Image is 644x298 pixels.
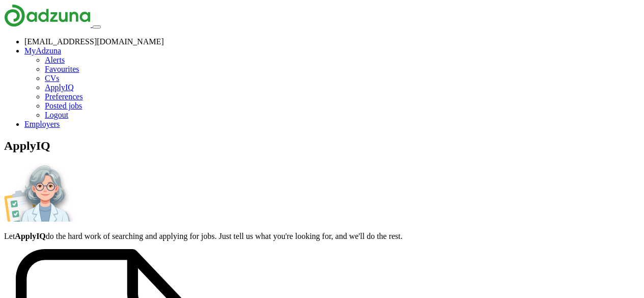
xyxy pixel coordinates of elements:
[45,65,79,73] a: Favourites
[24,37,640,46] li: [EMAIL_ADDRESS][DOMAIN_NAME]
[45,83,74,92] a: ApplyIQ
[45,74,59,83] a: CVs
[93,25,101,29] button: Toggle main navigation menu
[24,120,60,128] a: Employers
[45,101,82,110] a: Posted jobs
[4,139,640,153] h1: ApplyIQ
[45,111,68,119] a: Logout
[4,232,640,241] p: Let do the hard work of searching and applying for jobs. Just tell us what you're looking for, an...
[15,232,45,240] strong: ApplyIQ
[45,56,65,64] a: Alerts
[4,4,91,27] img: Adzuna logo
[24,46,61,55] a: MyAdzuna
[45,92,83,101] a: Preferences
